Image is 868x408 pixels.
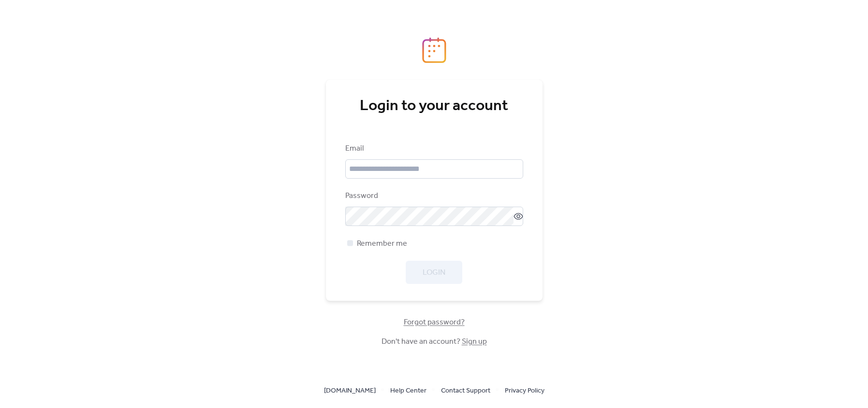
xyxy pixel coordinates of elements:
span: Forgot password? [404,317,465,328]
a: Help Center [390,384,427,396]
span: Privacy Policy [505,385,544,397]
div: Email [345,143,521,155]
a: Contact Support [441,384,490,396]
a: [DOMAIN_NAME] [324,384,376,396]
span: Help Center [390,385,427,397]
div: Login to your account [345,97,523,116]
div: Password [345,190,521,202]
span: Remember me [357,238,407,250]
span: Don't have an account? [382,336,487,348]
a: Forgot password? [404,320,465,325]
a: Privacy Policy [505,384,544,396]
span: [DOMAIN_NAME] [324,385,376,397]
a: Sign up [462,334,487,349]
img: logo [422,37,446,63]
span: Contact Support [441,385,490,397]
